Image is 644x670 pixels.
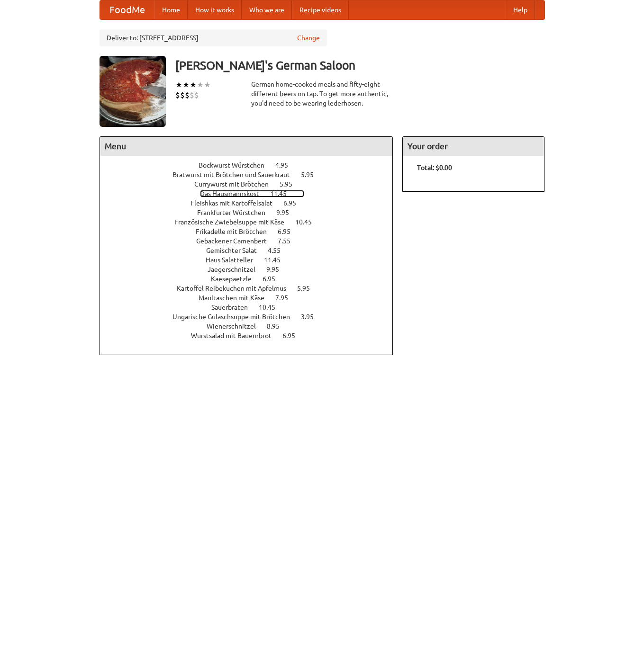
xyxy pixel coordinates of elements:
li: $ [190,90,194,100]
a: Wurstsalad mit Bauernbrot 6.95 [191,332,313,339]
a: Bratwurst mit Brötchen und Sauerkraut 5.95 [172,171,331,179]
a: Gebackener Camenbert 7.55 [196,237,308,245]
a: Jaegerschnitzel 9.95 [208,266,297,273]
a: Currywurst mit Brötchen 5.95 [194,180,310,188]
span: Gemischter Salat [206,247,266,254]
a: Maultaschen mit Käse 7.95 [199,294,306,302]
a: Wienerschnitzel 8.95 [207,322,297,330]
span: 10.45 [259,304,285,311]
h4: Your order [403,137,544,156]
span: 7.55 [278,237,300,245]
span: Sauerbraten [211,304,257,311]
span: 6.95 [278,228,300,235]
span: Bratwurst mit Brötchen und Sauerkraut [172,171,299,179]
a: Home [154,0,188,19]
span: 5.95 [301,171,323,179]
b: Total: $0.00 [417,164,452,171]
a: Frikadelle mit Brötchen 6.95 [196,228,308,235]
a: Sauerbraten 10.45 [211,304,293,311]
span: Kartoffel Reibekuchen mit Apfelmus [177,285,296,292]
li: $ [175,90,180,100]
li: ★ [175,80,182,90]
li: ★ [197,80,204,90]
span: Currywurst mit Brötchen [194,180,278,188]
div: German home-cooked meals and fifty-eight different beers on tap. To get more authentic, you'd nee... [251,80,393,108]
a: Französische Zwiebelsuppe mit Käse 10.45 [174,218,329,226]
span: 8.95 [267,322,289,330]
span: 4.95 [275,161,298,169]
span: 6.95 [282,332,305,339]
li: $ [194,90,199,100]
li: ★ [190,80,197,90]
span: 11.45 [264,256,290,264]
a: Ungarische Gulaschsuppe mit Brötchen 3.95 [172,313,331,321]
span: Gebackener Camenbert [196,237,276,245]
span: Ungarische Gulaschsuppe mit Brötchen [172,313,299,321]
a: FoodMe [100,0,154,19]
img: angular.jpg [100,56,166,127]
span: Fleishkas mit Kartoffelsalat [190,199,282,207]
a: Fleishkas mit Kartoffelsalat 6.95 [190,199,314,207]
span: Jaegerschnitzel [208,266,265,273]
li: ★ [204,80,211,90]
li: $ [185,90,190,100]
span: Wienerschnitzel [207,322,265,330]
div: Deliver to: [STREET_ADDRESS] [100,29,327,46]
span: 10.45 [295,218,321,226]
span: Kaesepaetzle [211,275,261,283]
span: 4.55 [268,247,290,254]
a: Kartoffel Reibekuchen mit Apfelmus 5.95 [177,285,327,292]
li: $ [180,90,185,100]
span: Das Hausmannskost [200,190,269,197]
a: Help [506,0,535,19]
a: Who we are [242,0,292,19]
span: 9.95 [276,209,299,216]
a: Haus Salatteller 11.45 [206,256,298,264]
a: Bockwurst Würstchen 4.95 [199,161,306,169]
li: ★ [182,80,190,90]
a: Change [297,33,320,43]
span: 7.95 [275,294,298,302]
span: 11.45 [270,190,296,197]
a: Frankfurter Würstchen 9.95 [197,209,307,216]
span: 3.95 [301,313,323,321]
a: Recipe videos [292,0,349,19]
span: Bockwurst Würstchen [199,161,274,169]
span: Wurstsalad mit Bauernbrot [191,332,281,339]
span: 6.95 [263,275,285,283]
span: Frikadelle mit Brötchen [196,228,276,235]
span: 5.95 [280,180,302,188]
a: Das Hausmannskost 11.45 [200,190,304,197]
a: How it works [188,0,242,19]
span: 6.95 [283,199,306,207]
span: Französische Zwiebelsuppe mit Käse [174,218,294,226]
span: 9.95 [266,266,289,273]
h4: Menu [100,137,393,156]
span: Frankfurter Würstchen [197,209,275,216]
a: Gemischter Salat 4.55 [206,247,298,254]
span: Haus Salatteller [206,256,263,264]
a: Kaesepaetzle 6.95 [211,275,293,283]
span: Maultaschen mit Käse [199,294,274,302]
h3: [PERSON_NAME]'s German Saloon [175,56,545,75]
span: 5.95 [297,285,319,292]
